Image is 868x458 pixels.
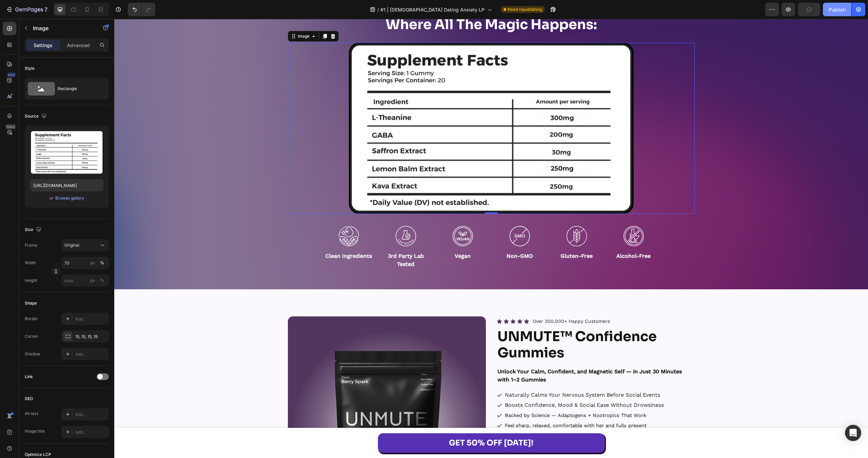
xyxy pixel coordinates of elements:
[3,3,51,16] button: 7
[75,412,107,418] div: Add...
[25,351,40,357] div: Shadow
[338,207,359,227] img: 3.svg
[391,393,532,399] span: Backed by Science — Adaptogens + Nootropics That Work
[114,19,868,458] iframe: To enrich screen reader interactions, please activate Accessibility in Grammarly extension settings
[30,131,103,174] img: preview-image
[493,233,546,241] p: Alcohol-Free
[33,24,91,32] p: Image
[379,233,432,241] p: Non-GMO
[182,14,197,20] div: Image
[90,277,95,284] div: px
[25,277,37,284] label: Height
[322,233,375,241] p: Vegan
[88,259,97,267] button: %
[377,6,379,13] span: /
[452,207,473,227] img: 5.svg
[391,382,550,390] p: Boosts Confidence, Mood & Social Ease Without Drowsiness
[55,195,84,201] div: Browse gallery
[55,195,84,202] button: Browse gallery
[509,207,530,227] img: 6.svg
[845,425,861,441] div: Open Intercom Messenger
[383,309,542,342] strong: UNMUTE™ Confidence Gummies
[829,6,846,13] div: Publish
[64,242,79,248] span: Original
[25,260,36,266] label: Width
[265,233,318,249] p: 3rd Party Lab Tested
[281,207,302,227] img: 2.svg
[383,349,580,365] p: Unlock Your Calm, Confident, and Magnetic Self — in Just 30 Minutes with 1–2 Gummies
[75,429,107,435] div: Add...
[25,300,37,306] div: Shape
[418,298,496,307] p: Over 200,000+ Happy Customers
[61,257,109,269] input: px%
[25,333,38,339] div: Corner
[25,428,45,434] div: Image title
[34,42,53,49] p: Settings
[264,414,490,434] a: GET 50% OFF [DATE]!
[88,276,97,285] button: %
[391,372,550,380] p: Naturally Calms Your Nervous System Before Social Events
[235,24,519,195] img: gempages_574612042166567711-26580247-541e-4729-893b-e22734f53c3a.png
[61,239,109,251] button: Original
[25,225,43,234] div: Size
[380,6,485,13] span: #1 | [DEMOGRAPHIC_DATA] Dating Anxiety LP
[208,233,261,241] p: Clean Ingredients
[395,207,416,227] img: 4.svg
[30,179,103,191] input: https://example.com/image.jpg
[128,3,155,16] div: Undo/Redo
[67,42,90,49] p: Advanced
[5,124,16,129] div: Beta
[98,259,106,267] button: px
[90,260,95,266] div: px
[6,72,16,78] div: 450
[436,233,489,241] p: Gluten-Free
[508,6,542,13] span: Need republishing
[335,417,419,431] p: GET 50% OFF [DATE]!
[75,316,107,322] div: Add...
[100,260,104,266] div: %
[44,5,47,14] p: 7
[25,65,35,71] div: Style
[75,351,107,357] div: Add...
[58,81,99,97] div: Rectangle
[25,374,33,380] div: Link
[50,194,54,202] span: or
[25,112,48,121] div: Source
[25,396,33,402] div: SEO
[25,242,37,248] label: Frame
[25,411,38,417] div: Alt text
[391,403,532,410] span: Feel sharp, relaxed, comfortable with her and fully present
[98,276,106,285] button: px
[823,3,851,16] button: Publish
[224,207,245,227] img: 1.svg
[100,277,104,284] div: %
[25,316,38,322] div: Border
[61,274,109,287] input: px%
[25,452,51,458] div: Optimize LCP
[75,334,107,340] div: 15, 15, 15, 15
